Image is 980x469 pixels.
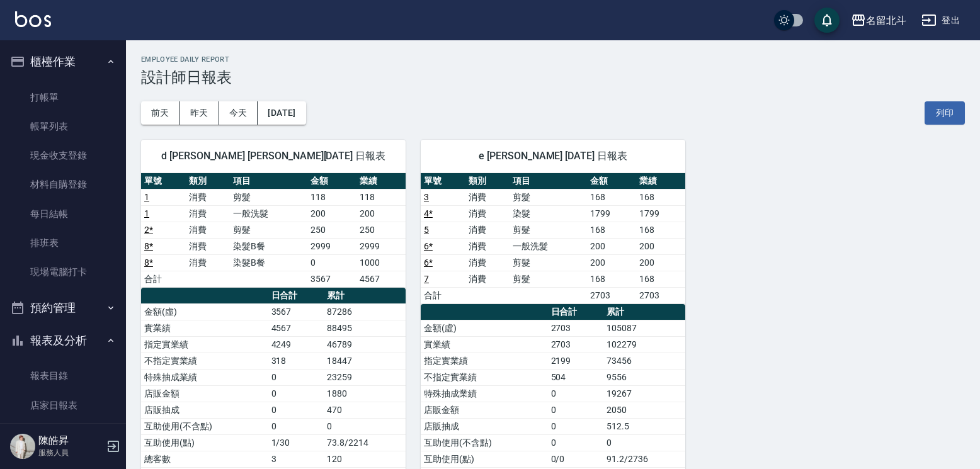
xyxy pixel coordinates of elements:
[5,112,121,141] a: 帳單列表
[268,336,324,353] td: 4249
[421,173,465,189] th: 單號
[636,238,685,254] td: 200
[324,320,406,336] td: 88495
[421,385,548,402] td: 特殊抽成業績
[421,173,685,304] table: a dense table
[424,274,429,284] a: 7
[465,205,510,222] td: 消費
[636,189,685,205] td: 168
[636,205,685,222] td: 1799
[5,45,121,78] button: 櫃檯作業
[230,238,307,254] td: 染髮B餐
[925,101,965,125] button: 列印
[603,434,685,451] td: 0
[465,173,510,189] th: 類別
[5,200,121,229] a: 每日結帳
[548,336,604,353] td: 2703
[144,208,149,218] a: 1
[603,336,685,353] td: 102279
[324,353,406,369] td: 18447
[141,101,180,125] button: 前天
[307,271,356,287] td: 3567
[424,192,429,202] a: 3
[15,11,51,27] img: Logo
[421,336,548,353] td: 實業績
[38,447,103,458] p: 服務人員
[268,418,324,434] td: 0
[186,222,231,238] td: 消費
[603,353,685,369] td: 73456
[268,288,324,304] th: 日合計
[548,434,604,451] td: 0
[141,418,268,434] td: 互助使用(不含點)
[603,418,685,434] td: 512.5
[465,189,510,205] td: 消費
[5,229,121,257] a: 排班表
[356,222,406,238] td: 250
[141,451,268,467] td: 總客數
[5,141,121,170] a: 現金收支登錄
[5,83,121,112] a: 打帳單
[548,353,604,369] td: 2199
[258,101,305,125] button: [DATE]
[230,189,307,205] td: 剪髮
[230,254,307,271] td: 染髮B餐
[5,391,121,420] a: 店家日報表
[916,9,965,32] button: 登出
[307,173,356,189] th: 金額
[180,101,219,125] button: 昨天
[421,369,548,385] td: 不指定實業績
[356,271,406,287] td: 4567
[587,173,636,189] th: 金額
[465,222,510,238] td: 消費
[219,101,258,125] button: 今天
[603,304,685,320] th: 累計
[510,271,587,287] td: 剪髮
[587,271,636,287] td: 168
[548,369,604,385] td: 504
[636,222,685,238] td: 168
[548,451,604,467] td: 0/0
[141,55,965,64] h2: Employee Daily Report
[866,13,906,28] div: 名留北斗
[421,418,548,434] td: 店販抽成
[186,189,231,205] td: 消費
[186,205,231,222] td: 消費
[510,238,587,254] td: 一般洗髮
[141,434,268,451] td: 互助使用(點)
[307,254,356,271] td: 0
[636,173,685,189] th: 業績
[436,150,670,162] span: e [PERSON_NAME] [DATE] 日報表
[268,434,324,451] td: 1/30
[230,222,307,238] td: 剪髮
[465,254,510,271] td: 消費
[421,434,548,451] td: 互助使用(不含點)
[186,254,231,271] td: 消費
[324,451,406,467] td: 120
[268,353,324,369] td: 318
[307,189,356,205] td: 118
[10,434,35,459] img: Person
[324,288,406,304] th: 累計
[324,336,406,353] td: 46789
[465,271,510,287] td: 消費
[268,320,324,336] td: 4567
[141,385,268,402] td: 店販金額
[603,369,685,385] td: 9556
[603,385,685,402] td: 19267
[356,205,406,222] td: 200
[465,238,510,254] td: 消費
[5,324,121,357] button: 報表及分析
[587,205,636,222] td: 1799
[141,320,268,336] td: 實業績
[307,238,356,254] td: 2999
[324,434,406,451] td: 73.8/2214
[548,320,604,336] td: 2703
[268,402,324,418] td: 0
[510,205,587,222] td: 染髮
[268,369,324,385] td: 0
[421,320,548,336] td: 金額(虛)
[324,385,406,402] td: 1880
[510,173,587,189] th: 項目
[603,402,685,418] td: 2050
